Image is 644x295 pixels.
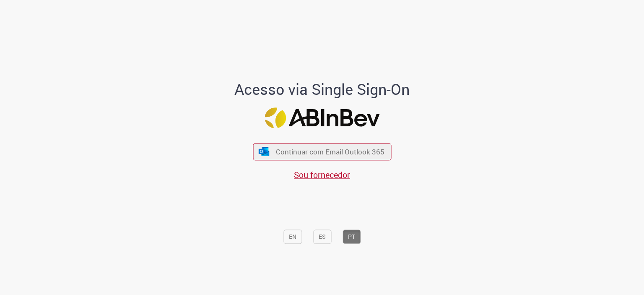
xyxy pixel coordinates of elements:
[283,230,302,244] button: EN
[206,81,439,98] h1: Acesso via Single Sign-On
[313,230,331,244] button: ES
[276,147,384,157] span: Continuar com Email Outlook 365
[343,230,361,244] button: PT
[294,169,350,180] a: Sou fornecedor
[258,147,270,156] img: ícone Azure/Microsoft 360
[253,143,391,160] button: ícone Azure/Microsoft 360 Continuar com Email Outlook 365
[265,108,379,128] img: Logo ABInBev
